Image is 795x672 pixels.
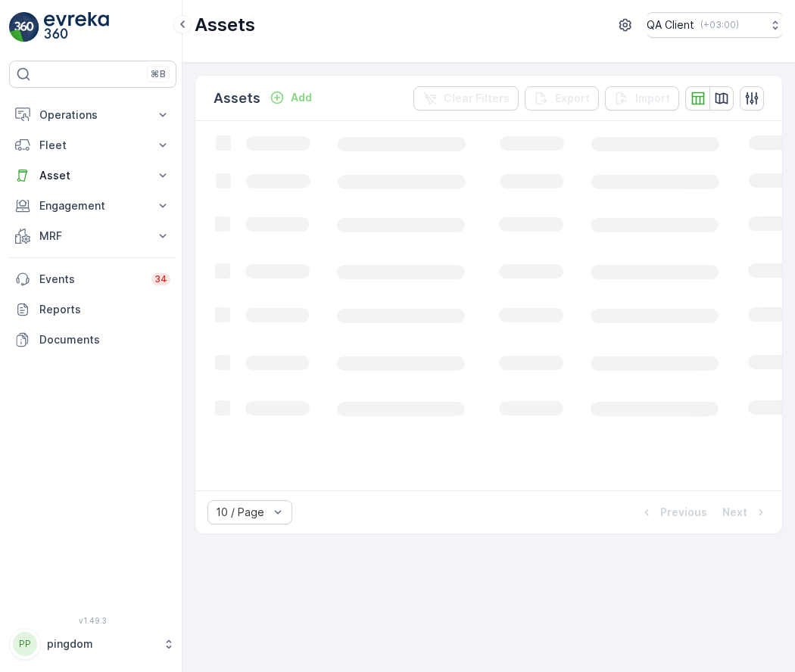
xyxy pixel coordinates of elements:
button: Asset [9,160,176,191]
p: Assets [214,88,260,109]
p: Export [555,91,590,106]
p: Documents [39,332,170,347]
p: Engagement [39,198,146,213]
img: logo [9,12,39,42]
button: Clear Filters [413,86,519,110]
button: Operations [9,100,176,130]
p: MRF [39,229,146,244]
button: Engagement [9,191,176,221]
p: QA Client [647,17,694,33]
img: logo_light-DOdMpM7g.png [44,12,109,42]
button: MRF [9,221,176,251]
a: Documents [9,325,176,355]
p: Previous [660,505,707,520]
button: Previous [638,503,709,521]
p: Reports [39,302,170,317]
p: Clear Filters [444,91,510,106]
p: Fleet [39,138,146,153]
button: Export [525,86,599,110]
button: QA Client(+03:00) [647,12,783,38]
p: Add [291,90,312,105]
button: Add [263,89,318,107]
a: Reports [9,294,176,325]
p: ⌘B [151,68,166,80]
p: Events [39,272,142,287]
p: Asset [39,168,146,183]
button: Fleet [9,130,176,160]
p: pingdom [47,636,155,652]
button: Import [605,86,679,110]
p: Assets [195,13,255,37]
p: 34 [154,273,167,285]
a: Events34 [9,264,176,294]
div: PP [13,632,37,656]
p: Next [722,505,747,520]
span: v 1.49.3 [9,616,176,625]
p: Operations [39,107,146,123]
button: Next [721,503,770,521]
p: ( +03:00 ) [700,19,739,31]
p: Import [635,91,670,106]
button: PPpingdom [9,628,176,660]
